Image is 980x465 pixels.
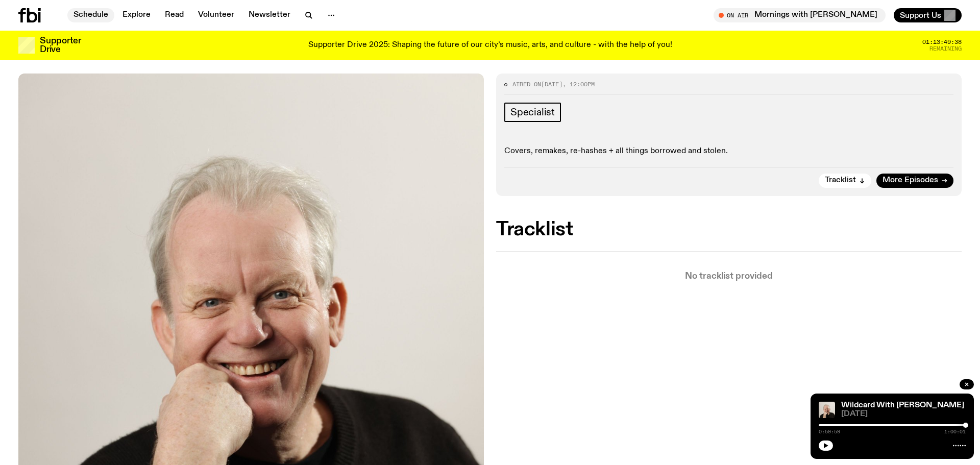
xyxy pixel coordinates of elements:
[929,46,962,52] span: Remaining
[541,80,562,88] span: [DATE]
[819,174,871,188] button: Tracklist
[922,39,962,45] span: 01:13:49:38
[841,410,966,418] span: [DATE]
[562,80,595,88] span: , 12:00pm
[496,221,962,239] h2: Tracklist
[308,41,672,50] p: Supporter Drive 2025: Shaping the future of our city’s music, arts, and culture - with the help o...
[876,174,953,188] a: More Episodes
[116,8,157,22] a: Explore
[504,103,561,122] a: Specialist
[192,8,240,22] a: Volunteer
[510,107,555,118] span: Specialist
[504,146,953,156] p: Covers, remakes, re-hashes + all things borrowed and stolen.
[496,272,962,281] p: No tracklist provided
[841,401,964,409] a: Wildcard With [PERSON_NAME]
[40,37,81,54] h3: Supporter Drive
[944,429,966,434] span: 1:00:01
[894,8,962,22] button: Support Us
[512,80,541,88] span: Aired on
[883,177,938,184] span: More Episodes
[819,402,835,418] img: Stuart is smiling charmingly, wearing a black t-shirt against a stark white background.
[67,8,114,22] a: Schedule
[159,8,190,22] a: Read
[242,8,297,22] a: Newsletter
[18,15,175,61] span: [DATE]
[714,8,886,22] button: On AirMornings with [PERSON_NAME]
[819,429,840,434] span: 0:59:59
[825,177,856,184] span: Tracklist
[900,11,941,20] span: Support Us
